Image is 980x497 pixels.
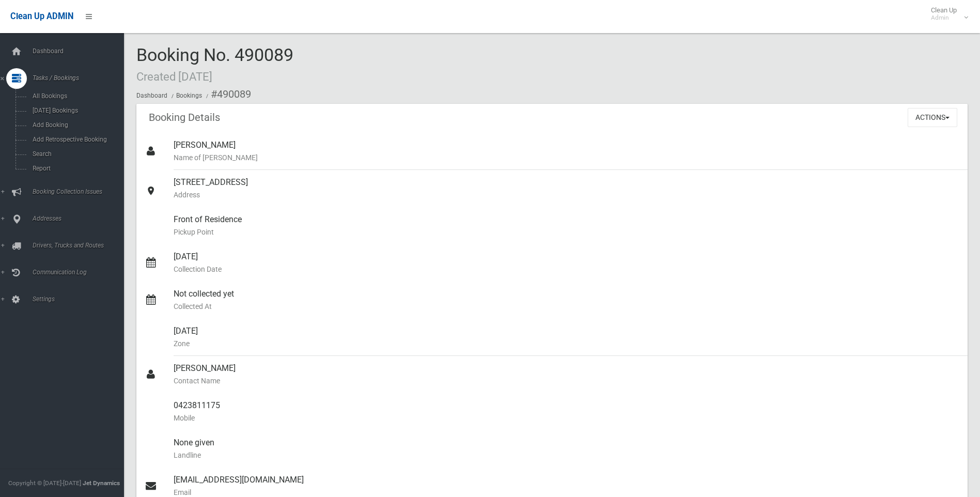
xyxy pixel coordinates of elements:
[926,6,967,22] span: Clean Up
[29,188,132,195] span: Booking Collection Issues
[174,207,959,244] div: Front of Residence
[174,430,959,468] div: None given
[176,92,202,99] a: Bookings
[29,165,123,172] span: Report
[174,412,959,424] small: Mobile
[174,375,959,387] small: Contact Name
[8,479,81,487] span: Copyright © [DATE]-[DATE]
[174,356,959,393] div: [PERSON_NAME]
[174,170,959,207] div: [STREET_ADDRESS]
[174,244,959,282] div: [DATE]
[10,11,73,21] span: Clean Up ADMIN
[136,92,167,99] a: Dashboard
[136,70,212,83] small: Created [DATE]
[174,263,959,275] small: Collection Date
[174,226,959,238] small: Pickup Point
[136,107,232,128] header: Booking Details
[29,150,123,158] span: Search
[29,74,132,82] span: Tasks / Bookings
[29,48,132,55] span: Dashboard
[174,337,959,350] small: Zone
[29,136,123,143] span: Add Retrospective Booking
[174,449,959,461] small: Landline
[931,14,957,22] small: Admin
[174,393,959,430] div: 0423811175
[29,242,132,249] span: Drivers, Trucks and Routes
[174,282,959,319] div: Not collected yet
[136,44,293,85] span: Booking No. 490089
[174,300,959,313] small: Collected At
[908,108,957,127] button: Actions
[29,215,132,222] span: Addresses
[29,296,132,303] span: Settings
[204,85,251,104] li: #490089
[29,269,132,276] span: Communication Log
[29,107,123,114] span: [DATE] Bookings
[174,189,959,201] small: Address
[174,151,959,164] small: Name of [PERSON_NAME]
[83,479,120,487] strong: Jet Dynamics
[29,92,123,100] span: All Bookings
[174,133,959,170] div: [PERSON_NAME]
[174,319,959,356] div: [DATE]
[29,121,123,129] span: Add Booking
